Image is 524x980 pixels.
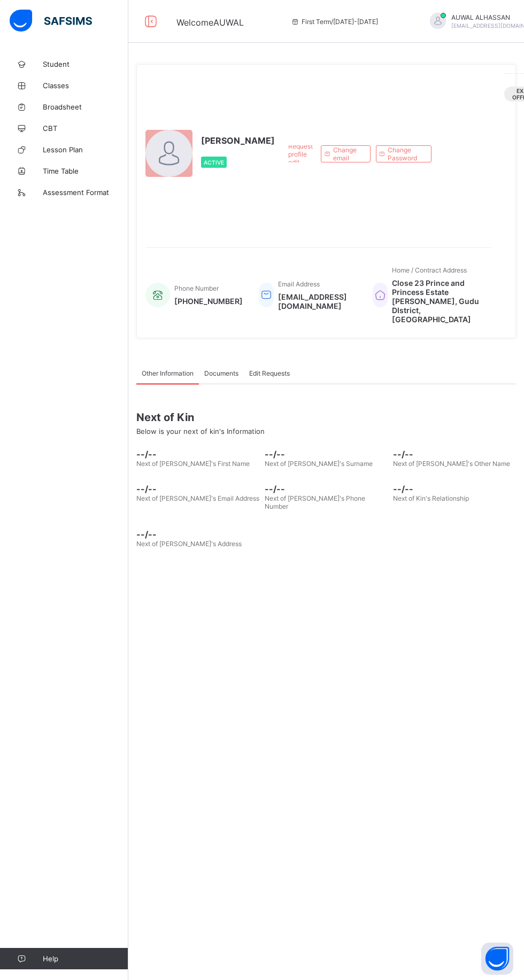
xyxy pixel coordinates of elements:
span: Below is your next of kin's Information [136,427,265,435]
span: Close 23 Prince and Princess Estate [PERSON_NAME], Gudu DIstrict, [GEOGRAPHIC_DATA] [392,278,481,324]
span: --/-- [265,484,388,494]
span: Active [204,159,224,166]
span: Student [43,60,128,68]
span: Assessment Format [43,188,128,197]
span: Home / Contract Address [392,266,467,274]
span: --/-- [136,529,259,540]
span: --/-- [136,484,259,494]
span: Email Address [278,280,320,288]
span: Next of [PERSON_NAME]'s Email Address [136,494,259,502]
span: Next of Kin's Relationship [393,494,469,502]
span: Change Password [388,146,423,162]
span: session/term information [291,18,378,26]
span: CBT [43,124,128,133]
span: [EMAIL_ADDRESS][DOMAIN_NAME] [278,292,357,310]
span: Edit Requests [249,369,290,377]
span: --/-- [393,484,516,494]
span: [PHONE_NUMBER] [174,297,243,306]
span: Request profile edit [288,142,313,166]
span: Other Information [142,369,194,377]
span: Next of [PERSON_NAME]'s Phone Number [265,494,365,510]
span: Documents [204,369,238,377]
span: --/-- [393,449,516,460]
span: Classes [43,81,128,90]
span: Broadsheet [43,103,128,111]
span: Next of Kin [136,411,516,424]
span: Help [43,954,128,963]
span: --/-- [265,449,388,460]
span: --/-- [136,449,259,460]
span: Next of [PERSON_NAME]'s Surname [265,460,373,468]
span: Change email [333,146,362,162]
img: safsims [10,10,92,32]
span: Next of [PERSON_NAME]'s Other Name [393,460,510,468]
span: [PERSON_NAME] [201,135,275,146]
span: Welcome AUWAL [176,17,244,28]
span: Lesson Plan [43,145,128,154]
span: Next of [PERSON_NAME]'s First Name [136,460,250,468]
span: Phone Number [174,284,219,292]
span: Time Table [43,167,128,175]
span: Next of [PERSON_NAME]'s Address [136,540,242,548]
button: Open asap [481,943,513,975]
